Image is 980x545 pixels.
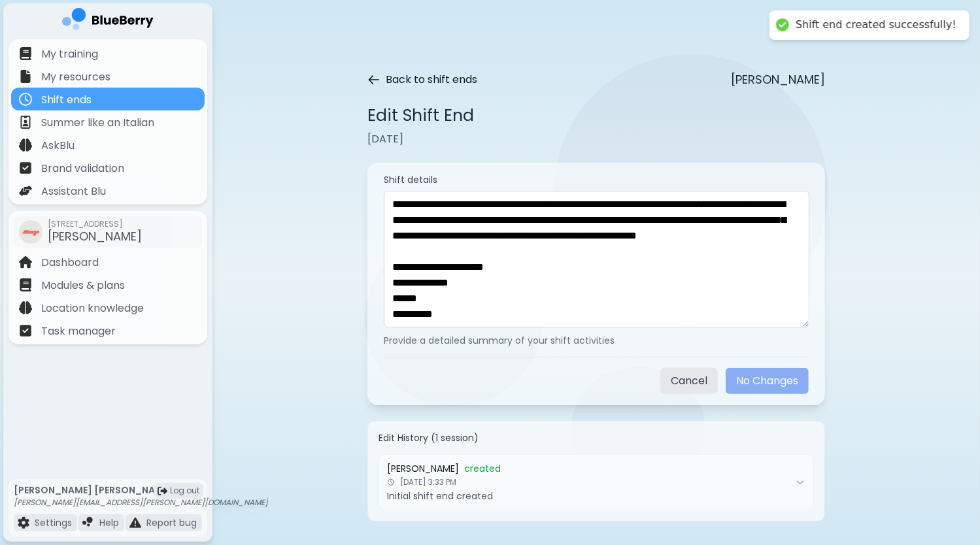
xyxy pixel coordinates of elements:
[19,139,32,152] img: file icon
[726,368,809,394] button: No Changes
[19,70,32,83] img: file icon
[367,72,477,88] button: Back to shift ends
[19,161,32,174] img: file icon
[19,220,42,244] img: company thumbnail
[464,463,501,474] span: created
[384,174,809,186] label: Shift details
[18,517,29,529] img: file icon
[41,92,92,108] p: Shift ends
[400,477,456,487] span: [DATE] 3:33 PM
[62,8,154,35] img: company logo
[41,278,125,293] p: Modules & plans
[14,497,268,508] p: [PERSON_NAME][EMAIL_ADDRESS][PERSON_NAME][DOMAIN_NAME]
[19,256,32,269] img: file icon
[387,490,790,502] p: Initial shift end created
[19,301,32,314] img: file icon
[48,228,142,244] span: [PERSON_NAME]
[41,161,124,176] p: Brand validation
[170,486,199,496] span: Log out
[35,517,72,529] p: Settings
[82,517,94,529] img: file icon
[387,463,459,474] span: [PERSON_NAME]
[19,324,32,337] img: file icon
[379,432,814,444] h4: Edit History ( 1 session )
[19,93,32,106] img: file icon
[19,278,32,291] img: file icon
[731,71,825,89] p: [PERSON_NAME]
[41,184,106,199] p: Assistant Blu
[19,47,32,60] img: file icon
[41,115,154,131] p: Summer like an Italian
[158,486,167,496] img: logout
[146,517,197,529] p: Report bug
[41,323,116,339] p: Task manager
[660,368,718,394] button: Cancel
[48,219,142,229] span: [STREET_ADDRESS]
[19,116,32,129] img: file icon
[367,105,474,126] h1: Edit Shift End
[41,69,110,85] p: My resources
[14,484,268,496] p: [PERSON_NAME] [PERSON_NAME]
[367,131,825,147] p: [DATE]
[99,517,119,529] p: Help
[384,335,809,346] p: Provide a detailed summary of your shift activities
[796,18,956,32] div: Shift end created successfully!
[129,517,141,529] img: file icon
[41,255,99,271] p: Dashboard
[19,184,32,197] img: file icon
[41,46,98,62] p: My training
[41,138,75,154] p: AskBlu
[41,301,144,316] p: Location knowledge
